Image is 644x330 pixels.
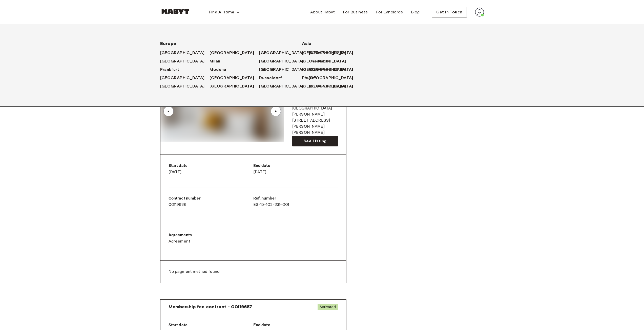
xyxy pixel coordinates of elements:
[205,7,244,17] button: Find A Home
[210,75,259,81] a: [GEOGRAPHIC_DATA]
[160,58,205,64] span: [GEOGRAPHIC_DATA]
[160,75,205,81] span: [GEOGRAPHIC_DATA]
[432,7,467,17] button: Get in Touch
[169,304,252,310] span: Membership fee contract - 00119687
[475,8,484,17] img: avatar
[302,67,351,73] a: [GEOGRAPHIC_DATA]
[160,40,286,47] span: Europe
[376,9,403,15] span: For Landlords
[309,67,358,73] a: [GEOGRAPHIC_DATA]
[302,83,351,89] a: [GEOGRAPHIC_DATA]
[160,67,179,73] span: Frankfurt
[302,40,342,47] span: Asia
[160,83,210,89] a: [GEOGRAPHIC_DATA]
[407,7,424,17] a: Blog
[306,7,339,17] a: About Habyt
[302,67,346,73] span: [GEOGRAPHIC_DATA]
[160,50,210,56] a: [GEOGRAPHIC_DATA]
[210,50,254,56] span: [GEOGRAPHIC_DATA]
[302,75,316,81] span: Phuket
[318,304,338,310] span: Activated
[253,322,338,328] p: End date
[259,67,304,73] span: [GEOGRAPHIC_DATA]
[160,75,210,81] a: [GEOGRAPHIC_DATA]
[411,9,420,15] span: Blog
[160,9,191,14] img: Habyt
[169,163,253,169] p: Start date
[302,83,346,89] span: [GEOGRAPHIC_DATA]
[210,83,259,89] a: [GEOGRAPHIC_DATA]
[259,83,304,89] span: [GEOGRAPHIC_DATA]
[210,67,226,73] span: Modena
[309,83,358,89] a: [GEOGRAPHIC_DATA]
[309,50,358,56] a: [GEOGRAPHIC_DATA]
[302,75,321,81] a: Phuket
[210,58,220,64] span: Milan
[339,7,372,17] a: For Business
[273,110,278,113] div: ▲
[169,238,192,244] a: Agreement
[343,9,368,15] span: For Business
[166,110,171,113] div: ▲
[210,67,231,73] a: Modena
[292,112,338,136] p: [PERSON_NAME][STREET_ADDRESS][PERSON_NAME][PERSON_NAME]
[210,75,254,81] span: [GEOGRAPHIC_DATA]
[310,9,335,15] span: About Habyt
[169,232,192,238] p: Agreements
[253,163,338,175] div: [DATE]
[160,50,205,56] span: [GEOGRAPHIC_DATA]
[304,138,326,144] span: See Listing
[436,9,463,15] span: Get in Touch
[169,322,253,328] p: Start date
[309,75,353,81] span: [GEOGRAPHIC_DATA]
[169,195,253,202] p: Contract number
[259,50,309,56] a: [GEOGRAPHIC_DATA]
[169,238,191,244] span: Agreement
[169,269,338,275] p: No payment method found
[259,58,309,64] a: [GEOGRAPHIC_DATA]
[169,195,253,208] div: 00119686
[259,75,287,81] a: Dusseldorf
[302,50,351,56] a: [GEOGRAPHIC_DATA]
[169,163,253,175] div: [DATE]
[302,50,346,56] span: [GEOGRAPHIC_DATA]
[209,9,235,15] span: Find A Home
[259,58,304,64] span: [GEOGRAPHIC_DATA]
[210,58,225,64] a: Milan
[253,195,338,208] div: ES-15-102-331-001
[292,136,338,146] a: See Listing
[259,50,304,56] span: [GEOGRAPHIC_DATA]
[302,58,351,64] a: [GEOGRAPHIC_DATA]
[160,58,210,64] a: [GEOGRAPHIC_DATA]
[210,83,254,89] span: [GEOGRAPHIC_DATA]
[259,67,309,73] a: [GEOGRAPHIC_DATA]
[309,75,358,81] a: [GEOGRAPHIC_DATA]
[259,75,282,81] span: Dusseldorf
[302,58,346,64] span: [GEOGRAPHIC_DATA]
[210,50,259,56] a: [GEOGRAPHIC_DATA]
[253,195,338,202] p: Ref. number
[160,81,284,142] img: Image of the room
[372,7,407,17] a: For Landlords
[160,67,184,73] a: Frankfurt
[259,83,309,89] a: [GEOGRAPHIC_DATA]
[253,163,338,169] p: End date
[160,83,205,89] span: [GEOGRAPHIC_DATA]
